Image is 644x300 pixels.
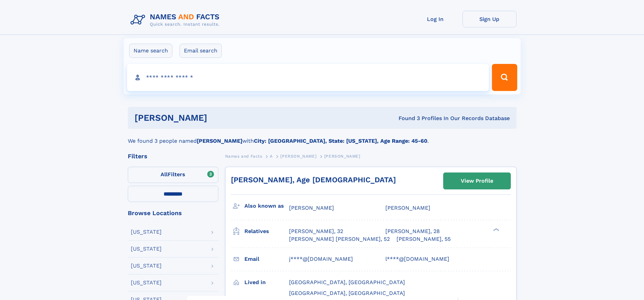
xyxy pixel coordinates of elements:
[244,253,289,265] h3: Email
[289,235,390,243] a: [PERSON_NAME] [PERSON_NAME], 52
[131,263,162,269] div: [US_STATE]
[128,210,218,216] div: Browse Locations
[385,205,430,211] span: [PERSON_NAME]
[128,11,225,29] img: Logo Names and Facts
[161,171,168,178] span: All
[129,44,172,58] label: Name search
[461,173,493,189] div: View Profile
[131,280,162,285] div: [US_STATE]
[303,115,510,122] div: Found 3 Profiles In Our Records Database
[492,228,500,232] div: ❯
[289,228,343,235] a: [PERSON_NAME], 32
[135,114,303,122] h1: [PERSON_NAME]
[244,200,289,212] h3: Also known as
[254,138,427,144] b: City: [GEOGRAPHIC_DATA], State: [US_STATE], Age Range: 45-60
[197,138,242,144] b: [PERSON_NAME]
[324,154,360,159] span: [PERSON_NAME]
[408,11,462,27] a: Log In
[127,64,489,91] input: search input
[270,154,273,159] span: A
[444,173,510,189] a: View Profile
[289,290,405,296] span: [GEOGRAPHIC_DATA], [GEOGRAPHIC_DATA]
[270,152,273,160] a: A
[397,235,451,243] a: [PERSON_NAME], 55
[385,228,440,235] a: [PERSON_NAME], 28
[225,152,262,160] a: Names and Facts
[128,129,517,145] div: We found 3 people named with .
[231,176,396,184] a: [PERSON_NAME], Age [DEMOGRAPHIC_DATA]
[289,205,334,211] span: [PERSON_NAME]
[244,277,289,288] h3: Lived in
[280,152,316,160] a: [PERSON_NAME]
[492,64,517,91] button: Search Button
[280,154,316,159] span: [PERSON_NAME]
[180,44,222,58] label: Email search
[462,11,517,27] a: Sign Up
[128,167,218,183] label: Filters
[289,279,405,285] span: [GEOGRAPHIC_DATA], [GEOGRAPHIC_DATA]
[128,153,218,159] div: Filters
[131,246,162,252] div: [US_STATE]
[244,226,289,237] h3: Relatives
[131,229,162,235] div: [US_STATE]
